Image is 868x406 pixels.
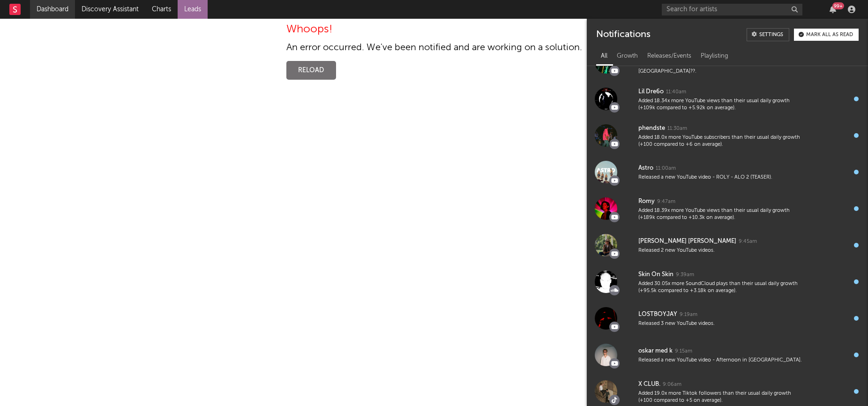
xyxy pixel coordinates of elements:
button: 99+ [830,6,836,13]
button: Mark all as read [794,29,859,41]
div: 9:39am [676,271,694,278]
a: Skin On Skin9:39amAdded 30.05x more SoundCloud plays than their usual daily growth (+95.5k compar... [587,263,868,300]
div: phendste [638,123,665,134]
input: Search for artists [662,4,802,15]
div: Notifications [596,28,650,41]
div: Released 3 new YouTube videos. [638,320,803,327]
div: All [596,48,612,64]
div: [PERSON_NAME] [PERSON_NAME] [638,236,736,247]
div: Mark all as read [806,32,853,38]
div: Added 18.34x more YouTube views than their usual daily growth (+109k compared to +5.92k on average). [638,98,803,112]
div: 9:45am [739,238,757,245]
a: Lil Dre6o11:40amAdded 18.34x more YouTube views than their usual daily growth (+109k compared to ... [587,81,868,117]
a: LOSTBOYJAY9:19amReleased 3 new YouTube videos. [587,300,868,337]
div: Skin On Skin [638,269,673,280]
div: 99 + [832,2,844,9]
button: Reload [286,61,336,80]
div: 11:00am [656,165,676,172]
div: Playlisting [696,48,733,64]
div: 11:40am [666,89,686,96]
a: oskar med k9:15amReleased a new YouTube video - Afternoon in [GEOGRAPHIC_DATA]. [587,337,868,373]
div: 9:19am [680,311,697,318]
div: Romy [638,196,655,207]
div: Releases/Events [643,48,696,64]
div: Added 19.0x more Tiktok followers than their usual daily growth (+100 compared to +5 on average). [638,390,803,405]
div: Astro [638,163,653,174]
div: An error occurred. We've been notified and are working on a solution. [286,23,582,53]
div: Added 18.0x more YouTube subscribers than their usual daily growth (+100 compared to +6 on average). [638,134,803,149]
div: Added 18.39x more YouTube views than their usual daily growth (+189k compared to +10.3k on average). [638,207,803,222]
div: Released a new YouTube video - Afternoon in [GEOGRAPHIC_DATA]. [638,357,803,364]
a: [PERSON_NAME] [PERSON_NAME]9:45amReleased 2 new YouTube videos. [587,227,868,263]
div: Growth [612,48,643,64]
div: Settings [759,32,783,38]
a: Romy9:47amAdded 18.39x more YouTube views than their usual daily growth (+189k compared to +10.3k... [587,190,868,227]
div: Released 2 new YouTube videos. [638,247,803,254]
div: LOSTBOYJAY [638,309,677,320]
a: Astro11:00amReleased a new YouTube video - ROLY - ALO 2 (TEASER). [587,154,868,190]
div: oskar med k [638,346,673,357]
div: Released a new YouTube video - who saw us at [GEOGRAPHIC_DATA]??. [638,61,803,75]
div: Released a new YouTube video - ROLY - ALO 2 (TEASER). [638,174,803,181]
h1: Whoops! [286,23,582,35]
div: Lil Dre6o [638,86,664,98]
div: X CLUB. [638,379,660,390]
div: 9:06am [663,381,681,388]
a: phendste11:30amAdded 18.0x more YouTube subscribers than their usual daily growth (+100 compared ... [587,117,868,154]
div: 11:30am [667,125,687,132]
a: Settings [747,28,789,41]
div: 9:47am [657,198,675,205]
div: 9:15am [675,348,692,355]
div: Added 30.05x more SoundCloud plays than their usual daily growth (+95.5k compared to +3.18k on av... [638,280,803,295]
